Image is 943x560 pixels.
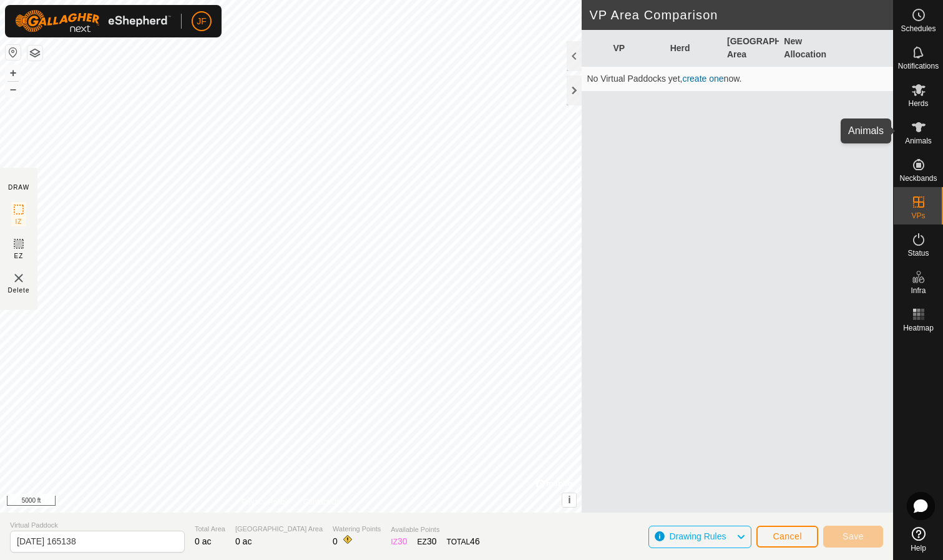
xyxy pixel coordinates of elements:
[911,212,925,220] span: VPs
[894,522,943,557] a: Help
[911,287,926,294] span: Infra
[562,493,576,507] button: i
[303,496,340,508] a: Contact Us
[14,251,24,261] span: EZ
[8,183,29,192] div: DRAW
[27,46,42,60] button: Map Layers
[391,535,407,548] div: IZ
[11,271,26,286] img: VP
[470,536,480,546] span: 46
[911,544,926,552] span: Help
[391,524,479,535] span: Available Points
[898,62,939,70] span: Notifications
[907,249,929,257] span: Status
[568,495,570,505] span: i
[843,531,864,541] span: Save
[427,536,437,546] span: 30
[15,10,171,32] img: Gallagher Logo
[669,531,726,541] span: Drawing Rules
[8,286,30,295] span: Delete
[908,100,928,107] span: Herds
[756,526,818,548] button: Cancel
[901,25,936,32] span: Schedules
[333,536,338,546] span: 0
[773,531,802,541] span: Cancel
[6,45,21,60] button: Reset Map
[418,535,437,548] div: EZ
[682,74,723,84] a: create one
[608,30,665,67] th: VP
[582,67,893,92] td: No Virtual Paddocks yet, now.
[235,536,252,546] span: 0 ac
[195,536,211,546] span: 0 ac
[779,30,836,67] th: New Allocation
[242,496,288,508] a: Privacy Policy
[197,15,207,28] span: JF
[333,524,381,534] span: Watering Points
[6,65,21,80] button: +
[195,524,225,534] span: Total Area
[823,526,883,548] button: Save
[589,7,893,22] h2: VP Area Comparison
[16,217,22,226] span: IZ
[6,82,21,97] button: –
[722,30,779,67] th: [GEOGRAPHIC_DATA] Area
[899,175,937,182] span: Neckbands
[398,536,408,546] span: 30
[10,520,185,531] span: Virtual Paddock
[235,524,323,534] span: [GEOGRAPHIC_DATA] Area
[903,324,934,332] span: Heatmap
[905,137,932,145] span: Animals
[665,30,722,67] th: Herd
[447,535,480,548] div: TOTAL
